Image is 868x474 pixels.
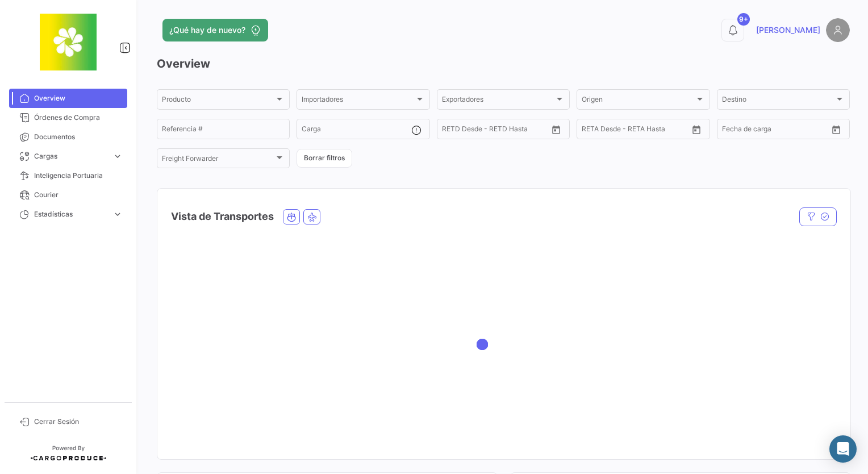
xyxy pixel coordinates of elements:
[828,121,845,138] button: Open calendar
[157,56,850,72] h3: Overview
[610,127,661,135] input: Hasta
[688,121,705,138] button: Open calendar
[34,209,108,219] span: Estadísticas
[582,127,602,135] input: Desde
[112,209,123,219] span: expand_more
[750,127,801,135] input: Hasta
[826,18,850,42] img: placeholder-user.png
[297,149,352,168] button: Borrar filtros
[40,14,97,70] img: 8664c674-3a9e-46e9-8cba-ffa54c79117b.jfif
[112,151,123,161] span: expand_more
[9,185,127,205] a: Courier
[34,417,123,427] span: Cerrar Sesión
[442,127,462,135] input: Desde
[34,151,108,161] span: Cargas
[171,209,274,224] h4: Vista de Transportes
[302,97,414,105] span: Importadores
[9,127,127,147] a: Documentos
[829,435,857,463] div: Abrir Intercom Messenger
[442,97,554,105] span: Exportadores
[9,89,127,108] a: Overview
[162,156,274,164] span: Freight Forwarder
[162,97,274,105] span: Producto
[34,113,123,123] span: Órdenes de Compra
[582,97,694,105] span: Origen
[548,121,565,138] button: Open calendar
[34,93,123,103] span: Overview
[34,190,123,200] span: Courier
[169,24,245,36] span: ¿Qué hay de nuevo?
[9,166,127,185] a: Inteligencia Portuaria
[756,24,820,36] span: [PERSON_NAME]
[470,127,521,135] input: Hasta
[34,132,123,142] span: Documentos
[722,97,834,105] span: Destino
[9,108,127,127] a: Órdenes de Compra
[304,210,320,224] button: Air
[162,19,268,41] button: ¿Qué hay de nuevo?
[34,171,123,181] span: Inteligencia Portuaria
[283,210,299,224] button: Ocean
[722,127,742,135] input: Desde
